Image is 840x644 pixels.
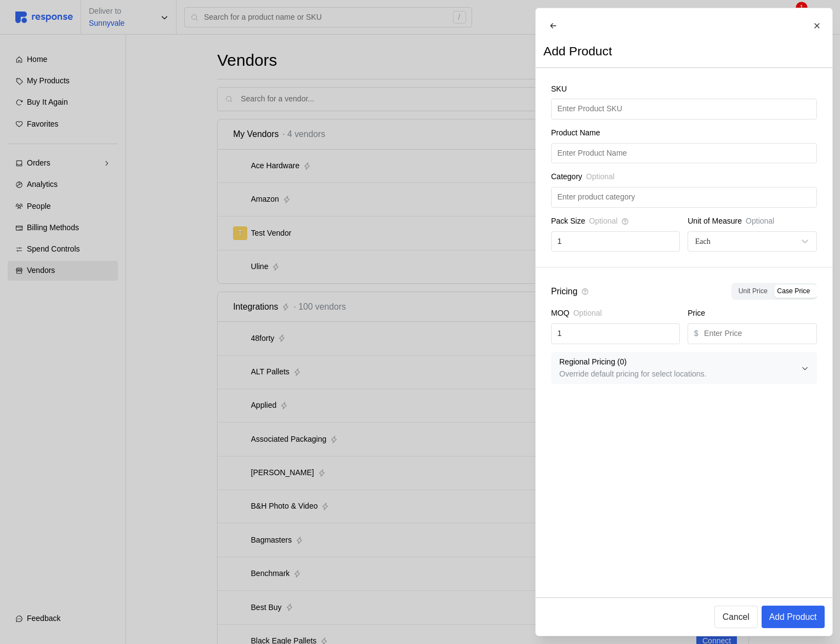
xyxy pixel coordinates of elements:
input: Enter MOQ [557,324,673,344]
div: Price [688,307,816,323]
div: Pack Size [551,215,680,231]
p: Optional [746,215,774,227]
span: Optional [573,307,601,320]
input: Enter product category [557,187,810,207]
button: Add Product [761,606,824,628]
div: MOQ [551,307,680,323]
input: Enter Product SKU [557,99,810,119]
div: Product Name [551,127,817,143]
input: Enter Product Name [557,144,810,163]
div: SKU [551,83,817,99]
p: Regional Pricing ( 0 ) [559,356,801,368]
span: Case Price [777,287,810,295]
p: Cancel [722,610,749,624]
h2: Add Product [543,43,612,60]
p: Pricing [551,284,577,298]
span: Optional [586,171,614,183]
span: Optional [589,215,617,227]
span: Unit Price [738,287,767,295]
p: $ [694,328,698,340]
button: Cancel [714,606,757,628]
input: Enter Pack Size [557,232,673,252]
p: Unit of Measure [688,215,742,227]
div: Category [551,171,817,187]
p: Add Product [769,610,816,624]
button: Regional Pricing (0)Override default pricing for select locations. [552,352,816,384]
p: Override default pricing for select locations. [559,368,801,380]
input: Enter Price [704,324,810,344]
